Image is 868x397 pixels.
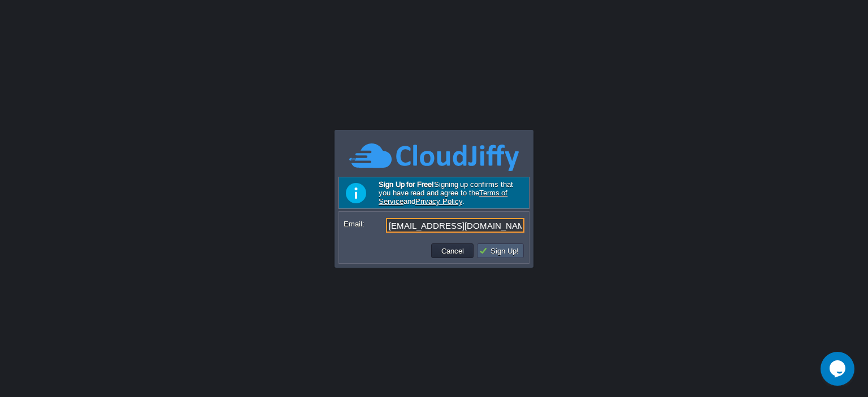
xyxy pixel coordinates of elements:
[344,218,385,230] label: Email:
[438,246,467,256] button: Cancel
[379,189,507,206] a: Terms of Service
[349,142,519,173] img: CloudJiffy
[821,352,857,386] iframe: chat widget
[379,180,434,189] b: Sign Up for Free!
[479,246,522,256] button: Sign Up!
[415,197,462,206] a: Privacy Policy
[338,177,530,209] div: Signing up confirms that you have read and agree to the and .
